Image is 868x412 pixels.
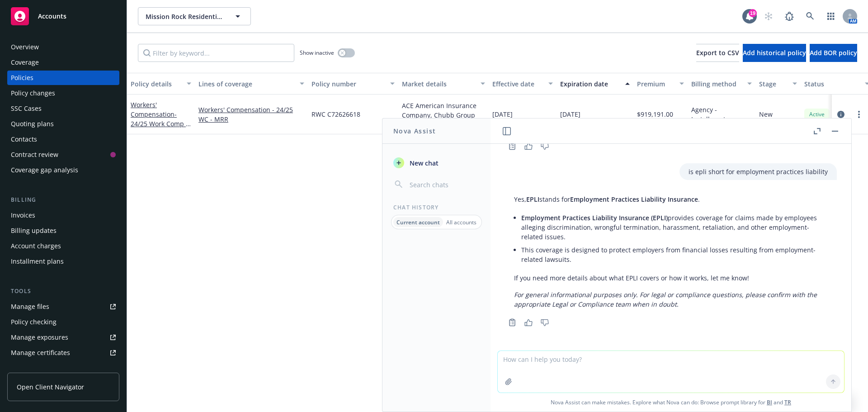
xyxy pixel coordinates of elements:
[810,44,857,62] button: Add BOR policy
[382,204,491,211] div: Chat History
[11,208,35,223] div: Invoices
[688,73,755,95] button: Billing method
[11,299,49,314] div: Manage files
[11,86,55,100] div: Policy changes
[514,290,817,308] em: For general informational purposes only. For legal or compliance questions, please confirm with t...
[446,218,476,226] p: All accounts
[7,299,119,314] a: Manage files
[11,346,70,360] div: Manage certificates
[7,330,119,345] a: Manage exposures
[408,158,439,168] span: New chat
[538,140,552,152] button: Thumbs down
[633,73,688,95] button: Premium
[637,109,673,119] span: $919,191.00
[11,361,57,375] div: Manage claims
[408,178,480,191] input: Search chats
[311,79,385,89] div: Policy number
[198,79,294,89] div: Lines of coverage
[300,49,334,57] span: Show inactive
[11,40,39,54] div: Overview
[755,73,801,95] button: Stage
[7,117,119,131] a: Quoting plans
[11,71,33,85] div: Policies
[38,13,66,20] span: Accounts
[7,223,119,238] a: Billing updates
[508,318,516,327] svg: Copy to clipboard
[7,254,119,269] a: Installment plans
[398,73,489,95] button: Market details
[311,109,360,119] span: RWC C72626618
[11,163,78,177] div: Coverage gap analysis
[138,7,251,25] button: Mission Rock Residential, LLC
[749,9,757,17] div: 19
[560,79,620,89] div: Expiration date
[808,110,826,118] span: Active
[538,316,552,329] button: Thumbs down
[127,73,195,95] button: Policy details
[691,105,752,124] span: Agency - Installments
[854,109,864,120] a: more
[696,44,739,62] button: Export to CSV
[508,142,516,150] svg: Copy to clipboard
[691,79,742,89] div: Billing method
[131,79,181,89] div: Policy details
[7,287,119,296] div: Tools
[390,155,483,171] button: New chat
[195,73,308,95] button: Lines of coverage
[131,110,191,137] span: - 24/25 Work Comp - MRR
[11,147,58,162] div: Contract review
[835,109,846,120] a: circleInformation
[560,109,580,119] span: [DATE]
[7,132,119,147] a: Contacts
[514,273,828,283] p: If you need more details about what EPLI covers or how it works, let me know!
[570,195,698,204] span: Employment Practices Liability Insurance
[11,254,64,269] div: Installment plans
[521,213,668,222] span: Employment Practices Liability Insurance (EPLI)
[492,109,513,119] span: [DATE]
[11,239,61,253] div: Account charges
[7,195,119,204] div: Billing
[784,398,791,406] a: TR
[146,12,224,21] span: Mission Rock Residential, LLC
[780,7,798,25] a: Report a Bug
[637,79,674,89] div: Premium
[759,7,778,25] a: Start snowing
[11,330,68,345] div: Manage exposures
[743,48,806,57] span: Add historical policy
[138,44,294,62] input: Filter by keyword...
[521,211,828,243] li: provides coverage for claims made by employees alleging discrimination, wrongful termination, har...
[7,361,119,375] a: Manage claims
[11,315,57,329] div: Policy checking
[17,382,84,392] span: Open Client Navigator
[7,163,119,177] a: Coverage gap analysis
[198,105,304,124] a: Workers' Compensation - 24/25 WC - MRR
[696,48,739,57] span: Export to CSV
[743,44,806,62] button: Add historical policy
[11,132,37,147] div: Contacts
[11,117,54,131] div: Quoting plans
[759,109,773,119] span: New
[759,79,787,89] div: Stage
[7,86,119,100] a: Policy changes
[804,79,859,89] div: Status
[494,393,848,412] span: Nova Assist can make mistakes. Explore what Nova can do: Browse prompt library for and
[7,346,119,360] a: Manage certificates
[393,126,436,136] h1: Nova Assist
[11,55,39,70] div: Coverage
[822,7,840,25] a: Switch app
[402,101,485,120] div: ACE American Insurance Company, Chubb Group
[526,195,539,204] span: EPLI
[7,239,119,253] a: Account charges
[489,73,557,95] button: Effective date
[7,71,119,85] a: Policies
[402,79,475,89] div: Market details
[810,48,857,57] span: Add BOR policy
[11,223,57,238] div: Billing updates
[7,208,119,223] a: Invoices
[492,79,543,89] div: Effective date
[557,73,633,95] button: Expiration date
[7,147,119,162] a: Contract review
[7,101,119,116] a: SSC Cases
[308,73,398,95] button: Policy number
